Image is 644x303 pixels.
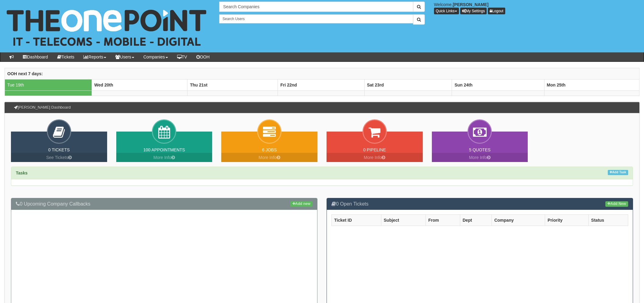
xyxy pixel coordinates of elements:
a: More Info [327,153,423,162]
th: Subject [381,215,425,226]
a: Logout [488,8,505,14]
a: Companies [139,52,173,62]
a: More Info [432,153,528,162]
th: Ticket ID [332,215,381,226]
a: OOH [192,52,214,62]
a: My Settings [460,8,487,14]
a: More Info [221,153,317,162]
th: Mon 25th [544,79,639,91]
a: 6 Jobs [262,147,277,152]
b: [PERSON_NAME] [453,2,488,7]
th: Thu 21st [187,79,278,91]
td: Tue 19th [5,79,92,91]
a: Add Task [608,170,628,175]
th: Status [589,215,628,226]
th: Sun 24th [452,79,544,91]
a: Tickets [53,52,79,62]
a: Add New [605,201,628,207]
th: Sat 23rd [364,79,452,91]
th: Priority [545,215,589,226]
th: From [426,215,460,226]
h3: 0 Upcoming Company Callbacks [16,201,313,207]
a: Dashboard [18,52,53,62]
a: 100 Appointments [143,147,185,152]
th: Fri 22nd [278,79,365,91]
h3: [PERSON_NAME] Dashboard [11,102,74,113]
input: Search Companies [219,2,413,12]
th: Company [492,215,545,226]
th: OOH next 7 days: [5,68,639,79]
a: Users [111,52,139,62]
a: 0 Tickets [48,147,70,152]
a: See Tickets [11,153,107,162]
a: Add new [290,201,313,207]
strong: Tasks [16,171,28,175]
input: Search Users [219,14,413,23]
th: Dept [460,215,492,226]
h3: 0 Open Tickets [331,201,628,207]
a: Reports [79,52,111,62]
a: 5 Quotes [469,147,491,152]
button: Quick Links [434,8,459,14]
a: TV [173,52,192,62]
th: Wed 20th [92,79,187,91]
a: More Info [116,153,212,162]
a: 0 Pipeline [363,147,386,152]
div: Welcome, [429,2,644,14]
